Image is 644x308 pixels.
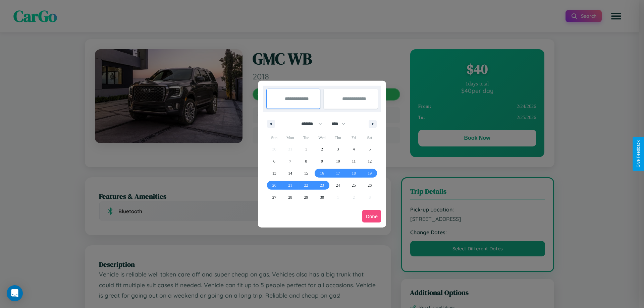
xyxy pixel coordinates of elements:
[330,167,346,179] button: 17
[330,143,346,155] button: 3
[346,155,362,167] button: 11
[346,179,362,191] button: 25
[272,179,276,191] span: 20
[321,155,323,167] span: 9
[272,191,276,203] span: 27
[321,143,323,155] span: 2
[314,132,330,143] span: Wed
[330,155,346,167] button: 10
[368,167,372,179] span: 19
[305,143,307,155] span: 1
[353,143,355,155] span: 4
[298,132,314,143] span: Tue
[352,167,356,179] span: 18
[298,155,314,167] button: 8
[346,132,362,143] span: Fri
[304,167,308,179] span: 15
[362,143,378,155] button: 5
[314,143,330,155] button: 2
[330,179,346,191] button: 24
[337,143,339,155] span: 3
[273,155,275,167] span: 6
[330,132,346,143] span: Thu
[298,191,314,203] button: 29
[282,191,298,203] button: 28
[266,155,282,167] button: 6
[304,179,308,191] span: 22
[368,155,372,167] span: 12
[336,179,340,191] span: 24
[320,191,324,203] span: 30
[352,179,356,191] span: 25
[266,191,282,203] button: 27
[289,155,291,167] span: 7
[314,191,330,203] button: 30
[298,143,314,155] button: 1
[288,191,292,203] span: 28
[369,143,371,155] span: 5
[282,179,298,191] button: 21
[362,210,381,223] button: Done
[362,132,378,143] span: Sat
[320,179,324,191] span: 23
[304,191,308,203] span: 29
[320,167,324,179] span: 16
[346,167,362,179] button: 18
[272,167,276,179] span: 13
[298,179,314,191] button: 22
[282,132,298,143] span: Mon
[362,167,378,179] button: 19
[305,155,307,167] span: 8
[346,143,362,155] button: 4
[314,155,330,167] button: 9
[368,179,372,191] span: 26
[298,167,314,179] button: 15
[288,167,292,179] span: 14
[336,167,340,179] span: 17
[352,155,356,167] span: 11
[636,140,641,168] div: Give Feedback
[288,179,292,191] span: 21
[314,179,330,191] button: 23
[266,132,282,143] span: Sun
[362,179,378,191] button: 26
[7,285,23,301] div: Open Intercom Messenger
[362,155,378,167] button: 12
[282,155,298,167] button: 7
[314,167,330,179] button: 16
[282,167,298,179] button: 14
[266,167,282,179] button: 13
[266,179,282,191] button: 20
[336,155,340,167] span: 10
